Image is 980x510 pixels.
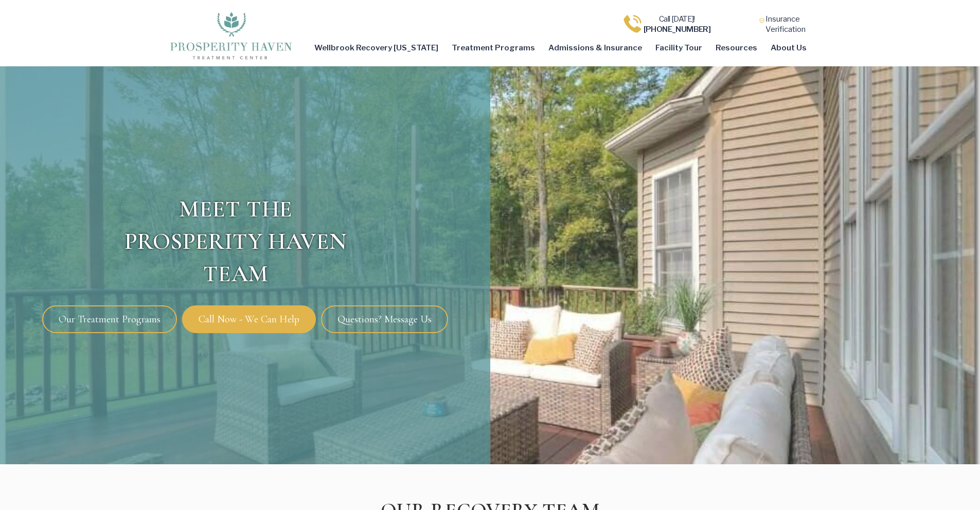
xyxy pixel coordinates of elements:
[542,36,649,60] a: Admissions & Insurance
[622,14,643,34] img: Call one of Prosperity Haven's dedicated counselors today so we can help you overcome addiction
[42,305,177,333] a: Our Treatment Programs
[167,9,295,61] img: The logo for Prosperity Haven Addiction Recovery Center.
[182,305,316,333] a: Call Now - We Can Help
[644,25,711,34] b: [PHONE_NUMBER]
[308,36,445,60] a: Wellbrook Recovery [US_STATE]
[199,314,299,324] span: Call Now - We Can Help
[709,36,764,60] a: Resources
[321,305,448,333] a: Questions? Message Us
[765,14,806,34] a: InsuranceVerification
[759,18,764,23] img: Learn how Prosperity Haven, a verified substance abuse center can help you overcome your addiction
[649,36,709,60] a: Facility Tour
[644,14,711,34] a: Call [DATE]![PHONE_NUMBER]
[59,314,161,324] span: Our Treatment Programs
[337,314,432,324] span: Questions? Message Us
[445,36,542,60] a: Treatment Programs
[764,36,813,60] a: About Us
